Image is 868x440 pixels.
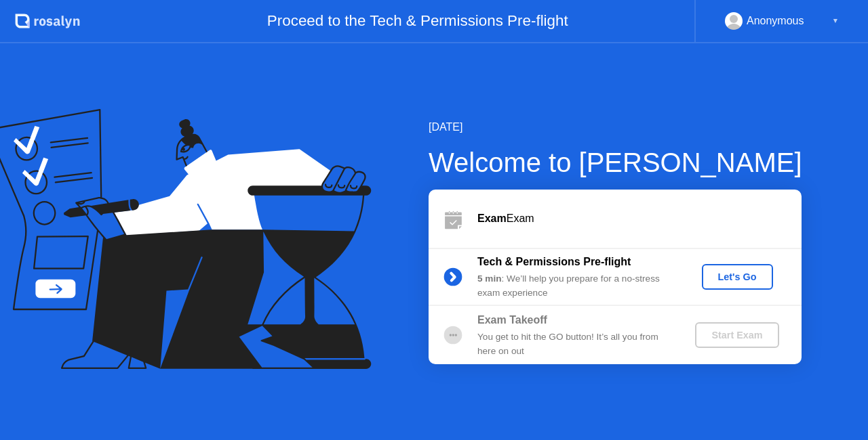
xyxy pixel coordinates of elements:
b: 5 min [477,273,502,284]
div: Exam [477,211,802,227]
div: Let's Go [707,271,768,282]
b: Tech & Permissions Pre-flight [477,256,631,267]
button: Start Exam [695,322,778,348]
div: You get to hit the GO button! It’s all you from here on out [477,330,673,358]
div: : We’ll help you prepare for a no-stress exam experience [477,272,673,300]
div: Start Exam [701,330,773,340]
div: ▼ [832,12,839,30]
div: Anonymous [747,12,804,30]
div: Welcome to [PERSON_NAME] [429,142,802,183]
b: Exam Takeoff [477,314,547,326]
div: [DATE] [429,119,802,135]
button: Let's Go [702,264,773,290]
b: Exam [477,213,507,224]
